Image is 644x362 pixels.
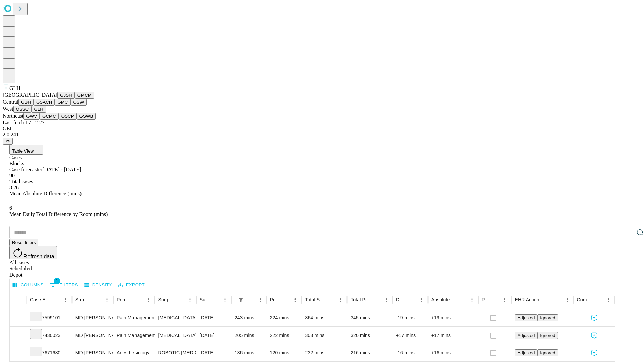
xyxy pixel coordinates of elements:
[9,191,82,196] span: Mean Absolute Difference (mins)
[93,295,102,304] button: Sort
[158,297,175,302] div: Surgery Name
[42,167,81,172] span: [DATE] - [DATE]
[281,295,290,304] button: Sort
[431,309,475,326] div: +19 mins
[540,295,549,304] button: Sort
[30,297,51,302] div: Case Epic Id
[3,106,13,112] span: West
[537,349,558,356] button: Ignored
[3,126,641,132] div: GEI
[270,297,281,302] div: Predicted In Room Duration
[270,327,299,344] div: 222 mins
[594,295,604,304] button: Sort
[9,179,33,184] span: Total cases
[290,295,300,304] button: Menu
[176,295,185,304] button: Sort
[185,295,195,304] button: Menu
[48,280,80,290] button: Show filters
[13,347,23,359] button: Expand
[9,167,42,172] span: Case forecaster
[144,295,153,304] button: Menu
[9,246,57,259] button: Refresh data
[327,295,336,304] button: Sort
[9,205,12,211] span: 6
[52,295,61,304] button: Sort
[562,295,572,304] button: Menu
[235,327,263,344] div: 205 mins
[83,280,114,290] button: Density
[200,344,228,361] div: [DATE]
[3,132,641,138] div: 2.0.241
[351,344,389,361] div: 216 mins
[13,312,23,324] button: Expand
[305,344,344,361] div: 232 mins
[540,315,555,320] span: Ignored
[515,349,537,356] button: Adjusted
[417,295,426,304] button: Menu
[515,332,537,339] button: Adjusted
[577,297,594,302] div: Comments
[220,295,230,304] button: Menu
[61,295,70,304] button: Menu
[55,99,70,106] button: GMC
[3,99,18,105] span: Central
[23,113,40,120] button: GWV
[517,315,535,320] span: Adjusted
[102,295,112,304] button: Menu
[246,295,256,304] button: Sort
[482,297,490,302] div: Resolved in EHR
[200,327,228,344] div: [DATE]
[117,344,151,361] div: Anesthesiology
[3,113,23,119] span: Northeast
[75,344,110,361] div: MD [PERSON_NAME]
[236,295,246,304] button: Show filters
[23,254,54,259] span: Refresh data
[12,148,34,154] span: Table View
[372,295,382,304] button: Sort
[305,297,326,302] div: Total Scheduled Duration
[158,344,193,361] div: ROBOTIC [MEDICAL_DATA] [MEDICAL_DATA] REMOVAL TUBES AND OVARIES FOR UTERUS 250GM OR LESS
[3,120,45,125] span: Last fetch: 17:12:27
[396,297,407,302] div: Difference
[351,327,389,344] div: 320 mins
[336,295,345,304] button: Menu
[537,314,558,321] button: Ignored
[31,106,46,113] button: GLH
[270,344,299,361] div: 120 mins
[200,309,228,326] div: [DATE]
[351,309,389,326] div: 345 mins
[305,309,344,326] div: 364 mins
[235,344,263,361] div: 136 mins
[116,280,146,290] button: Export
[13,330,23,342] button: Expand
[211,295,220,304] button: Sort
[305,327,344,344] div: 303 mins
[30,344,69,361] div: 7671680
[40,113,59,120] button: GCMC
[431,344,475,361] div: +16 mins
[54,278,60,284] span: 1
[75,297,92,302] div: Surgeon Name
[235,297,235,302] div: Scheduled In Room Duration
[467,295,477,304] button: Menu
[34,99,55,106] button: GSACH
[540,333,555,338] span: Ignored
[9,173,15,178] span: 90
[431,327,475,344] div: +17 mins
[515,314,537,321] button: Adjusted
[57,92,75,99] button: GJSH
[134,295,144,304] button: Sort
[30,309,69,326] div: 7599101
[9,145,43,155] button: Table View
[3,92,57,98] span: [GEOGRAPHIC_DATA]
[71,99,87,106] button: OSW
[75,327,110,344] div: MD [PERSON_NAME] [PERSON_NAME] Md
[517,350,535,355] span: Adjusted
[491,295,500,304] button: Sort
[59,113,77,120] button: OSCP
[351,297,372,302] div: Total Predicted Duration
[396,327,425,344] div: +17 mins
[75,309,110,326] div: MD [PERSON_NAME] [PERSON_NAME] Md
[396,309,425,326] div: -19 mins
[235,309,263,326] div: 243 mins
